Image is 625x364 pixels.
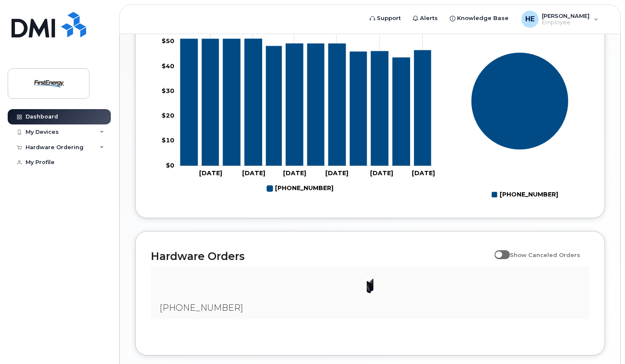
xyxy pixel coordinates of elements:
[283,170,306,177] tspan: [DATE]
[495,247,501,254] input: Show Canceled Orders
[370,170,393,177] tspan: [DATE]
[492,188,558,202] g: Legend
[412,170,435,177] tspan: [DATE]
[162,112,174,120] tspan: $20
[166,162,174,169] tspan: $0
[588,327,619,358] iframe: Messenger Launcher
[407,10,444,27] a: Alerts
[362,277,379,295] img: image20231002-3703462-2fle3a.jpeg
[515,11,605,28] div: Hickman, Eric M
[325,170,348,177] tspan: [DATE]
[542,19,590,26] span: Employee
[525,14,535,24] span: HE
[471,52,569,150] g: Series
[364,10,407,27] a: Support
[151,250,490,263] h2: Hardware Orders
[510,251,580,258] span: Show Canceled Orders
[162,87,174,95] tspan: $30
[180,39,431,166] g: 724-487-5173
[162,62,174,70] tspan: $40
[162,38,174,45] tspan: $50
[542,12,590,19] span: [PERSON_NAME]
[159,303,243,313] span: [PHONE_NUMBER]
[242,170,265,177] tspan: [DATE]
[267,182,333,196] g: 724-487-5173
[199,170,222,177] tspan: [DATE]
[420,14,438,23] span: Alerts
[457,14,509,23] span: Knowledge Base
[162,137,174,144] tspan: $10
[162,12,435,196] g: Chart
[377,14,401,23] span: Support
[471,52,569,202] g: Chart
[444,10,515,27] a: Knowledge Base
[267,182,333,196] g: Legend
